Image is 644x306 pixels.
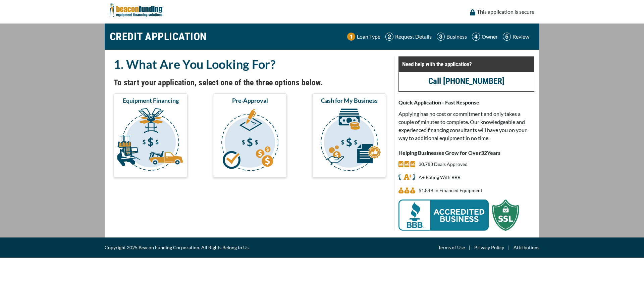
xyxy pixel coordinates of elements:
[110,27,207,46] h1: CREDIT APPLICATION
[114,93,187,177] button: Equipment Financing
[437,33,445,41] img: Step 3
[357,33,380,41] p: Loan Type
[503,33,511,41] img: Step 5
[347,33,355,41] img: Step 1
[402,60,531,68] p: Need help with the application?
[213,93,287,177] button: Pre-Approval
[385,33,393,41] img: Step 2
[514,244,539,252] a: Attributions
[465,244,474,252] span: |
[504,244,514,252] span: |
[398,149,534,157] p: Helping Businesses Grow for Over Years
[428,76,504,86] a: Call [PHONE_NUMBER]
[446,33,467,41] p: Business
[482,33,498,41] p: Owner
[395,33,432,41] p: Request Details
[321,96,378,104] span: Cash for My Business
[232,96,268,104] span: Pre-Approval
[114,56,386,72] h2: 1. What Are You Looking For?
[481,149,487,156] span: 32
[470,9,475,15] img: lock icon to convery security
[123,96,179,104] span: Equipment Financing
[312,93,386,177] button: Cash for My Business
[474,244,504,252] a: Privacy Policy
[419,173,461,181] p: A+ Rating With BBB
[214,107,285,174] img: Pre-Approval
[114,77,386,88] h4: To start your application, select one of the three options below.
[472,33,480,41] img: Step 4
[105,244,250,252] span: Copyright 2025 Beacon Funding Corporation. All Rights Belong to Us.
[419,160,468,168] p: 30,783 Deals Approved
[398,200,519,231] img: BBB Acredited Business and SSL Protection
[398,110,534,142] p: Applying has no cost or commitment and only takes a couple of minutes to complete. Our knowledgea...
[438,244,465,252] a: Terms of Use
[115,107,186,174] img: Equipment Financing
[513,33,529,41] p: Review
[419,186,482,194] p: $1,844,055,090 in Financed Equipment
[477,8,534,16] p: This application is secure
[398,98,534,106] p: Quick Application - Fast Response
[314,107,385,174] img: Cash for My Business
